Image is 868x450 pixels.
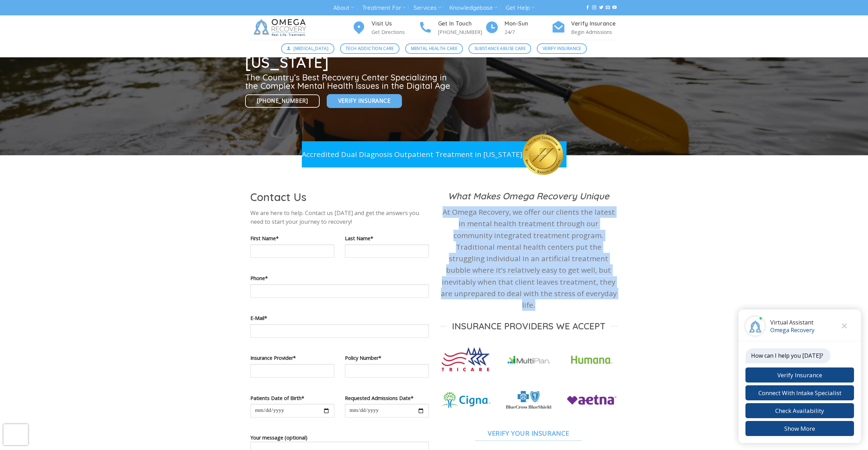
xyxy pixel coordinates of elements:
[371,28,418,36] p: Get Directions
[345,394,429,402] label: Requested Admissions Date*
[250,274,429,282] label: Phone*
[505,19,551,28] h4: Mon-Sun
[250,314,429,322] label: E-Mail*
[245,11,453,70] h1: Remarkable in [GEOGRAPHIC_DATA], [US_STATE]
[362,1,406,14] a: Treatment For
[327,94,402,108] a: Verify Insurance
[571,19,618,28] h4: Verify Insurance
[411,45,457,52] span: Mental Health Care
[250,190,306,204] span: Contact Us
[449,1,498,14] a: Knowledgebase
[452,320,605,332] span: Insurance Providers we Accept
[438,19,485,28] h4: Get In Touch
[612,5,617,10] a: Follow on YouTube
[543,45,581,52] span: Verify Insurance
[345,354,429,362] label: Policy Number*
[592,5,596,10] a: Follow on Instagram
[488,428,569,438] span: Verify Your Insurance
[245,73,453,90] h3: The Country’s Best Recovery Center Specializing in the Complex Mental Health Issues in the Digita...
[333,1,354,14] a: About
[302,149,522,160] p: Accredited Dual Diagnosis Outpatient Treatment in [US_STATE]
[338,97,390,105] span: Verify Insurance
[293,45,328,52] span: [MEDICAL_DATA]
[250,15,312,40] img: Omega Recovery
[439,206,618,311] p: At Omega Recovery, we offer our clients the latest in mental health treatment through our communi...
[245,94,320,108] a: [PHONE_NUMBER]
[438,28,485,36] p: [PHONE_NUMBER]
[599,5,603,10] a: Follow on Twitter
[506,1,535,14] a: Get Help
[257,97,308,105] span: [PHONE_NUMBER]
[439,425,618,441] a: Verify Your Insurance
[250,394,334,402] label: Patients Date of Birth*
[250,234,334,242] label: First Name*
[250,354,334,362] label: Insurance Provider*
[345,234,429,242] label: Last Name*
[250,209,429,227] p: We are here to help. Contact us [DATE] and get the answers you need to start your journey to reco...
[346,45,394,52] span: Tech Addiction Care
[352,19,418,36] a: Visit Us Get Directions
[371,19,418,28] h4: Visit Us
[405,43,463,54] a: Mental Health Care
[585,5,590,10] a: Follow on Facebook
[474,45,526,52] span: Substance Abuse Care
[571,28,618,36] p: Begin Admissions
[468,43,531,54] a: Substance Abuse Care
[340,43,400,54] a: Tech Addiction Care
[414,1,441,14] a: Services
[448,190,609,201] strong: What Makes Omega Recovery Unique
[505,28,551,36] p: 24/7
[606,5,610,10] a: Send us an email
[537,43,587,54] a: Verify Insurance
[418,19,485,36] a: Get In Touch [PHONE_NUMBER]
[551,19,618,36] a: Verify Insurance Begin Admissions
[281,43,334,54] a: [MEDICAL_DATA]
